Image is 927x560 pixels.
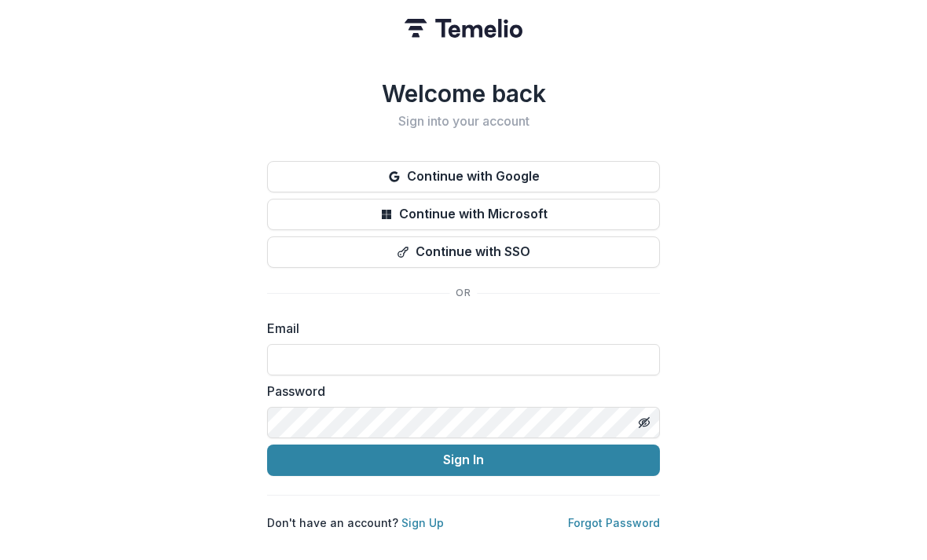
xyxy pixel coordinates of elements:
[632,410,657,435] button: Toggle password visibility
[267,514,444,531] p: Don't have an account?
[568,516,660,529] a: Forgot Password
[267,382,650,401] label: Password
[267,319,650,338] label: Email
[267,199,660,230] button: Continue with Microsoft
[267,236,660,268] button: Continue with SSO
[405,19,522,38] img: Temelio
[267,445,660,476] button: Sign In
[267,161,660,192] button: Continue with Google
[401,516,444,529] a: Sign Up
[267,79,660,108] h1: Welcome back
[267,114,660,129] h2: Sign into your account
